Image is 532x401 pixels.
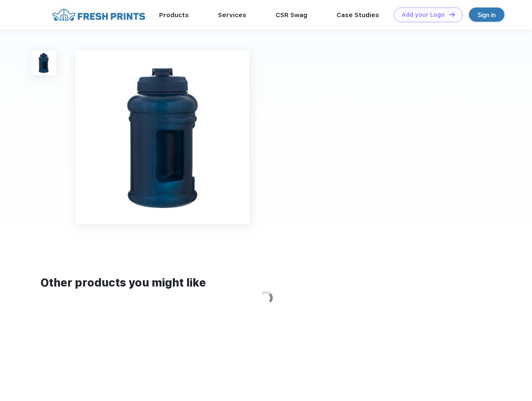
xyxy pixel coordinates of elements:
[50,8,148,22] img: fo%20logo%202.webp
[449,12,455,17] img: DT
[159,11,189,19] a: Products
[41,275,491,291] div: Other products you might like
[31,51,56,75] img: func=resize&h=100
[76,51,249,224] img: func=resize&h=640
[478,10,496,20] div: Sign in
[469,8,504,22] a: Sign in
[402,11,445,18] div: Add your Logo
